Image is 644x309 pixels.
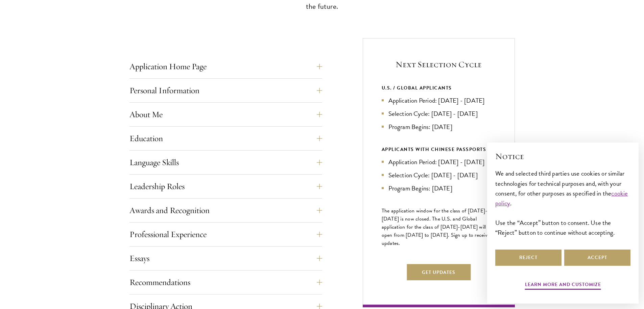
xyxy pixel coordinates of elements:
button: Application Home Page [129,58,322,75]
button: Get Updates [407,264,471,280]
button: Professional Experience [129,226,322,242]
button: Reject [495,250,562,266]
button: Accept [564,250,630,266]
li: Program Begins: [DATE] [382,122,496,132]
button: Education [129,130,322,147]
button: Learn more and customize [525,280,601,291]
button: Personal Information [129,82,322,99]
li: Selection Cycle: [DATE] - [DATE] [382,109,496,119]
div: U.S. / GLOBAL APPLICANTS [382,84,496,92]
li: Application Period: [DATE] - [DATE] [382,157,496,167]
div: APPLICANTS WITH CHINESE PASSPORTS [382,145,496,154]
button: About Me [129,106,322,123]
button: Essays [129,250,322,266]
button: Language Skills [129,154,322,171]
li: Program Begins: [DATE] [382,183,496,193]
span: The application window for the class of [DATE]-[DATE] is now closed. The U.S. and Global applicat... [382,207,493,247]
a: cookie policy [495,188,628,208]
button: Recommendations [129,274,322,290]
div: We and selected third parties use cookies or similar technologies for technical purposes and, wit... [495,169,630,237]
h5: Next Selection Cycle [382,59,496,70]
h2: Notice [495,151,630,162]
button: Awards and Recognition [129,202,322,218]
li: Selection Cycle: [DATE] - [DATE] [382,170,496,180]
li: Application Period: [DATE] - [DATE] [382,96,496,105]
button: Leadership Roles [129,178,322,195]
